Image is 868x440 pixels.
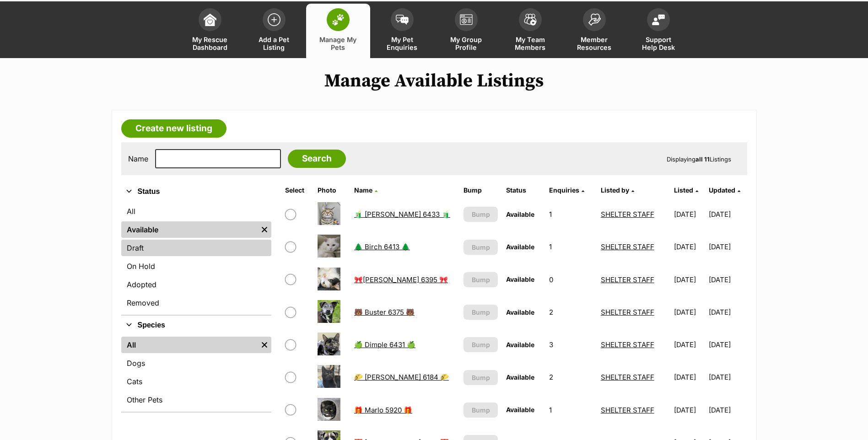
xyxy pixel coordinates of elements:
button: Bump [464,272,497,287]
button: Species [121,319,271,331]
span: My Team Members [510,36,551,51]
a: SHELTER STAFF [601,308,654,317]
a: Add a Pet Listing [242,4,306,58]
button: Bump [464,370,497,385]
a: On Hold [121,258,271,274]
a: Manage My Pets [306,4,370,58]
th: Status [502,183,545,198]
td: [DATE] [709,296,746,328]
span: Listed by [601,186,629,194]
span: Available [506,341,534,349]
a: 🐻 Buster 6375 🐻 [354,308,415,317]
span: My Rescue Dashboard [189,36,231,51]
a: SHELTER STAFF [601,275,654,284]
td: 0 [545,264,596,295]
span: Manage My Pets [318,36,359,51]
a: SHELTER STAFF [601,340,654,349]
td: [DATE] [709,394,746,426]
td: 1 [545,394,596,426]
a: SHELTER STAFF [601,210,654,219]
a: Other Pets [121,392,271,408]
div: Status [121,201,271,315]
strong: all 11 [695,156,710,163]
button: Bump [464,207,497,222]
span: Updated [709,186,735,194]
span: Available [506,373,534,381]
button: Bump [464,305,497,320]
img: help-desk-icon-fdf02630f3aa405de69fd3d07c3f3aa587a6932b1a1747fa1d2bba05be0121f9.svg [652,14,665,25]
img: add-pet-listing-icon-0afa8454b4691262ce3f59096e99ab1cd57d4a30225e0717b998d2c9b9846f56.svg [268,13,280,26]
span: Bump [472,405,490,415]
td: [DATE] [670,199,708,230]
a: Remove filter [258,221,271,238]
img: team-members-icon-5396bd8760b3fe7c0b43da4ab00e1e3bb1a5d9ba89233759b79545d2d3fc5d0d.svg [524,14,537,26]
button: Bump [464,240,497,255]
a: SHELTER STAFF [601,242,654,251]
a: 🌮 [PERSON_NAME] 6184 🌮 [354,373,449,381]
input: Search [288,150,346,168]
a: SHELTER STAFF [601,373,654,381]
td: [DATE] [670,296,708,328]
span: Bump [472,340,490,349]
img: pet-enquiries-icon-7e3ad2cf08bfb03b45e93fb7055b45f3efa6380592205ae92323e6603595dc1f.svg [396,15,409,25]
th: Select [281,183,313,198]
span: Bump [472,209,490,219]
a: Available [121,221,258,238]
a: Name [354,186,377,194]
a: My Group Profile [434,4,498,58]
span: Bump [472,307,490,317]
td: [DATE] [709,264,746,295]
img: member-resources-icon-8e73f808a243e03378d46382f2149f9095a855e16c252ad45f914b54edf8863c.svg [588,13,601,26]
td: 1 [545,199,596,230]
a: Listed [674,186,698,194]
td: 2 [545,361,596,393]
a: My Pet Enquiries [370,4,434,58]
td: 3 [545,329,596,360]
span: Listed [674,186,693,194]
td: [DATE] [670,361,708,393]
a: Create new listing [121,119,226,138]
th: Bump [460,183,501,198]
span: My Pet Enquiries [382,36,423,51]
a: Cats [121,373,271,390]
a: My Team Members [498,4,562,58]
a: Removed [121,295,271,311]
td: [DATE] [670,394,708,426]
a: Adopted [121,276,271,293]
span: Member Resources [574,36,615,51]
td: 2 [545,296,596,328]
img: group-profile-icon-3fa3cf56718a62981997c0bc7e787c4b2cf8bcc04b72c1350f741eb67cf2f40e.svg [460,14,473,25]
span: Add a Pet Listing [253,36,295,51]
span: Available [506,243,534,251]
a: Dogs [121,355,271,371]
td: [DATE] [709,329,746,360]
td: [DATE] [709,361,746,393]
a: 🌲 Birch 6413 🌲 [354,242,410,251]
span: Available [506,308,534,316]
a: 🧃 [PERSON_NAME] 6433 🧃 [354,210,450,219]
span: Bump [472,373,490,382]
a: Support Help Desk [626,4,690,58]
a: All [121,337,258,353]
span: Bump [472,275,490,284]
a: 🍏 Dimple 6431 🍏 [354,340,415,349]
a: Draft [121,240,271,256]
a: 🎁 Marlo 5920 🎁 [354,406,412,414]
span: Displaying Listings [667,156,731,163]
span: translation missing: en.admin.listings.index.attributes.enquiries [549,186,579,194]
td: 1 [545,231,596,263]
td: [DATE] [670,264,708,295]
span: My Group Profile [446,36,487,51]
td: [DATE] [670,329,708,360]
span: Available [506,275,534,283]
a: Remove filter [258,337,271,353]
span: Available [506,210,534,218]
td: [DATE] [709,199,746,230]
th: Photo [314,183,350,198]
span: Name [354,186,372,194]
a: SHELTER STAFF [601,406,654,414]
img: manage-my-pets-icon-02211641906a0b7f246fdf0571729dbe1e7629f14944591b6c1af311fb30b64b.svg [332,14,345,26]
a: My Rescue Dashboard [178,4,242,58]
a: All [121,203,271,220]
a: Updated [709,186,740,194]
